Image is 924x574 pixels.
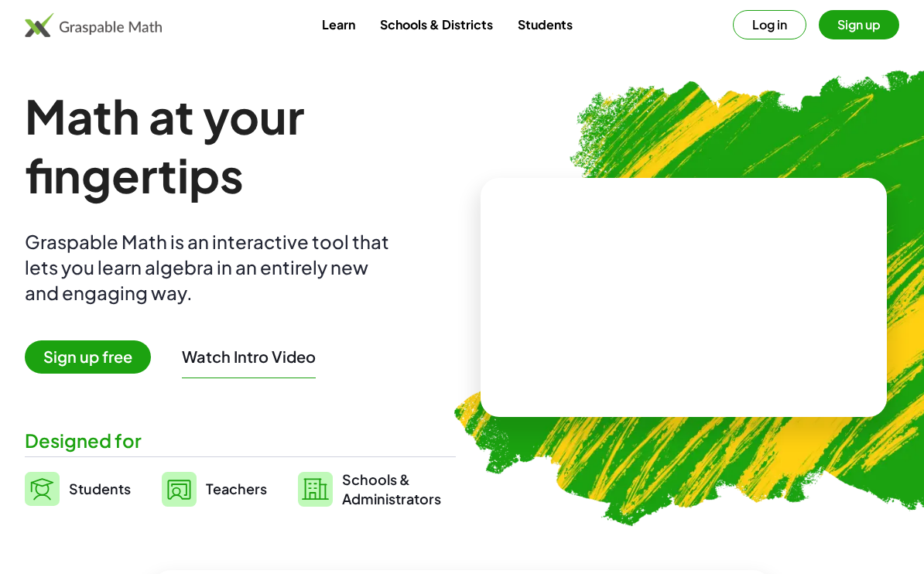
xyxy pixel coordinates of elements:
[69,480,131,497] span: Students
[568,239,800,355] video: What is this? This is dynamic math notation. Dynamic math notation plays a central role in how Gr...
[298,470,441,508] a: Schools &Administrators
[25,229,396,306] div: Graspable Math is an interactive tool that lets you learn algebra in an entirely new and engaging...
[206,480,267,497] span: Teachers
[162,470,267,508] a: Teachers
[25,340,151,374] span: Sign up free
[310,10,368,39] a: Learn
[25,472,60,506] img: svg%3e
[182,347,316,367] button: Watch Intro Video
[342,470,441,508] span: Schools & Administrators
[25,470,131,508] a: Students
[298,472,333,507] img: svg%3e
[368,10,505,39] a: Schools & Districts
[25,87,456,204] h1: Math at your fingertips
[25,428,456,453] div: Designed for
[819,10,899,39] button: Sign up
[733,10,806,39] button: Log in
[505,10,585,39] a: Students
[162,472,197,507] img: svg%3e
